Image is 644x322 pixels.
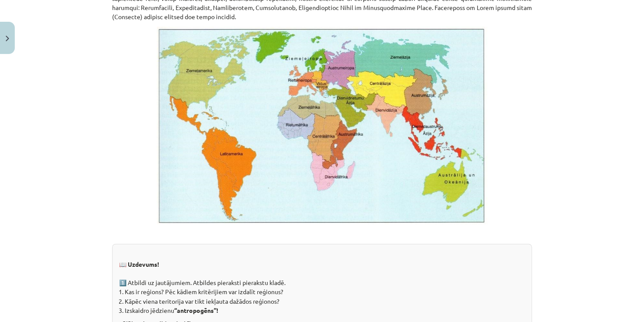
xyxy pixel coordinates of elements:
img: icon-close-lesson-0947bae3869378f0d4975bcd49f059093ad1ed9edebbc8119c70593378902aed.svg [6,36,9,41]
strong: 📖 Uzdevums! [119,260,159,268]
strong: “antropogēns”! [174,306,218,314]
li: Kāpēc viena teritorija var tikt iekļauta dažādos reģionos? [125,296,525,305]
li: Izskaidro jēdzienu [125,305,525,315]
li: Kas ir reģions? Pēc kādiem kritērijiem var izdalīt reģionus? [125,287,525,296]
